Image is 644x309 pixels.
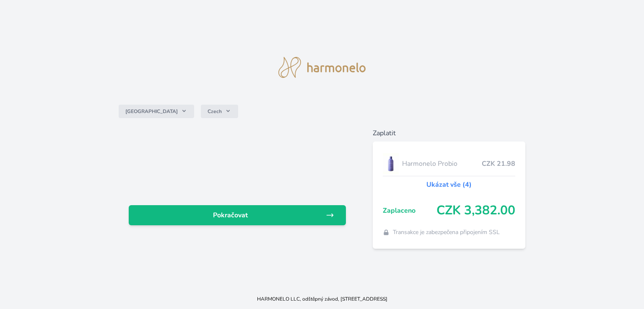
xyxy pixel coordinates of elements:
[383,206,436,216] span: Zaplaceno
[135,210,326,220] span: Pokračovat
[393,228,500,237] span: Transakce je zabezpečena připojením SSL
[482,159,515,169] span: CZK 21.98
[383,153,399,174] img: CLEAN_PROBIO_se_stinem_x-lo.jpg
[373,128,525,138] h6: Zaplatit
[201,105,238,118] button: Czech
[278,57,366,78] img: logo.svg
[426,180,472,190] a: Ukázat vše (4)
[208,108,222,115] span: Czech
[129,205,346,225] a: Pokračovat
[125,108,178,115] span: [GEOGRAPHIC_DATA]
[436,203,515,218] span: CZK 3,382.00
[119,105,194,118] button: [GEOGRAPHIC_DATA]
[402,159,482,169] span: Harmonelo Probio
